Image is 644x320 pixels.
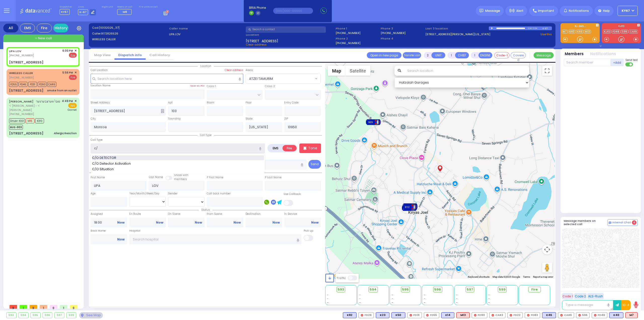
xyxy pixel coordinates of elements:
span: - [359,297,361,301]
a: Now [117,220,125,225]
a: Now [233,220,241,225]
span: Fire [69,75,77,80]
span: 9172826526 [101,31,118,35]
label: Lines [78,6,96,9]
span: 599 [499,287,506,292]
div: M13 [456,312,470,318]
span: - [392,297,393,301]
label: Call Location [91,68,108,72]
button: Covered [511,52,526,58]
label: Call Info [91,154,101,158]
label: In Service [284,212,321,216]
label: Use Callback [284,192,301,196]
span: [PHONE_NUMBER] [9,112,34,116]
label: P Last Name [265,175,281,180]
p: Tone [308,146,317,151]
span: - [456,293,458,297]
span: FD90 [38,82,47,87]
span: Clear address [246,43,267,47]
gmp-advanced-marker: 902 [406,202,414,210]
label: [PHONE_NUMBER] [336,31,360,35]
span: 6:00 PM [62,49,73,53]
img: red-radio-icon.svg [560,314,563,316]
label: Pick up [304,229,313,233]
label: Hospital [129,229,140,233]
button: Toggle fullscreen view [542,66,552,76]
span: - [488,293,490,297]
label: Cross 1 [207,84,216,88]
label: Dispatcher [60,6,72,9]
a: Use this [540,32,552,37]
div: BLS [391,312,405,318]
small: Share with [174,173,188,177]
span: Notifications [569,9,589,13]
span: K-67 [78,9,88,15]
div: 902 [403,202,418,210]
span: - [327,293,329,297]
span: 0 [30,305,37,309]
button: Show street map [328,66,345,76]
span: 593 [338,287,344,292]
div: ALS [625,312,638,318]
span: Fire [531,287,538,292]
span: ✕ [74,99,77,103]
span: BRIA Phone [249,6,266,10]
div: 599 [67,312,76,318]
span: - [327,297,329,301]
div: 596 [576,312,590,318]
button: ALS-Rush [587,293,604,299]
span: ר' [PERSON_NAME] - ר' [PERSON_NAME] [9,104,60,112]
button: Code-1 [494,52,509,58]
span: - [488,301,490,304]
span: 4:49 PM [62,99,73,103]
gmp-advanced-marker: Client [436,163,444,171]
label: Location Name [91,84,110,88]
span: Send text [625,58,638,62]
button: Drag Pegman onto the map to open Street View [542,263,552,273]
label: Clear address [225,68,243,72]
span: [PHONE_NUMBER] [9,76,34,80]
span: + New call [35,36,52,41]
input: Search location here [91,74,244,83]
label: Cad: [92,26,167,30]
div: FD90 [472,312,487,318]
button: UNIT [431,52,445,58]
label: From Scene [207,212,243,216]
img: red-radio-icon.svg [492,314,494,316]
button: Internal Chat 4 [608,219,638,226]
a: LIPA LOV [9,49,21,53]
img: comment-alt.png [609,222,611,224]
span: M8 [123,10,127,14]
span: Internal Chat [612,221,631,224]
div: FD22 [507,312,523,318]
button: Code 1 [562,293,573,299]
div: K50 [391,312,405,318]
label: Township [168,117,181,121]
img: red-radio-icon.svg [578,314,581,316]
div: 0:34 [533,25,538,31]
span: C/O DETECTOR [92,155,118,160]
label: Caller: [92,31,167,36]
gmp-advanced-marker: 912 [406,203,414,211]
label: Save as POI [190,84,205,88]
a: 596 [621,30,628,33]
label: Call Type [91,138,103,142]
div: Allergic Reaction [54,131,77,135]
label: ZIP [284,117,288,121]
span: Help [603,9,610,13]
span: 596 [434,287,441,292]
input: Search a contact [246,26,326,33]
a: CAR6 [629,30,638,33]
span: Alert [516,9,524,13]
a: KJFD [603,30,611,33]
div: Year/Month/Week/Day [129,192,166,196]
img: message.svg [479,9,483,13]
span: - [456,297,458,301]
span: KY67 [60,9,70,15]
button: Members [565,51,584,57]
span: 1 [60,305,67,309]
div: M7 [625,312,638,318]
a: WIRELESS CALLER [9,71,33,75]
div: BLS [441,312,454,318]
input: Search member [564,59,611,66]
